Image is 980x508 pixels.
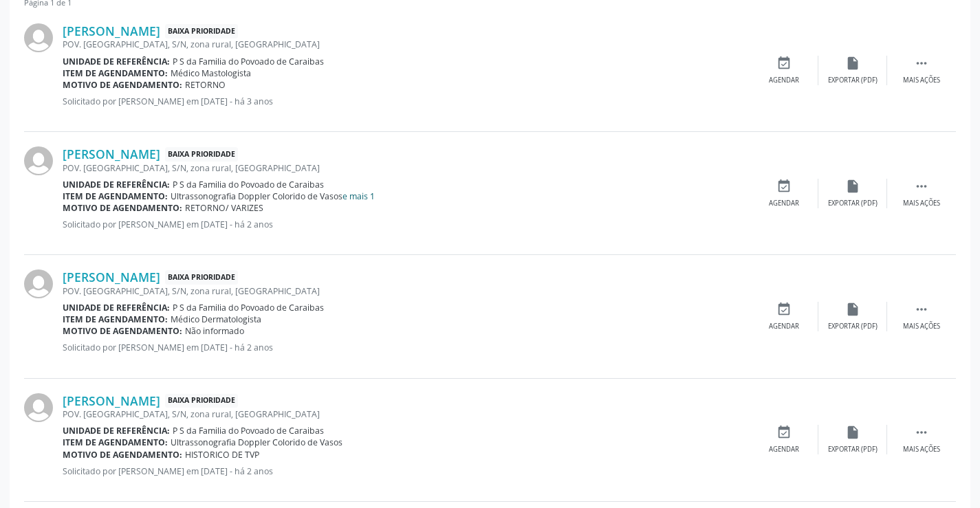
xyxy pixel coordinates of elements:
[173,425,324,437] span: P S da Familia do Povoado de Caraibas
[63,67,168,79] b: Item de agendamento:
[903,76,940,85] div: Mais ações
[185,449,259,461] span: HISTORICO DE TVP
[914,56,929,71] i: 
[776,425,792,440] i: event_available
[63,56,170,67] b: Unidade de referência:
[63,425,170,437] b: Unidade de referência:
[173,302,324,313] span: P S da Familia do Povoado de Caraibas
[63,393,160,408] a: [PERSON_NAME]
[828,199,878,208] div: Exportar (PDF)
[63,23,160,38] a: [PERSON_NAME]
[165,24,238,38] span: Baixa Prioridade
[165,147,238,162] span: Baixa Prioridade
[24,269,53,298] img: img
[63,146,160,162] a: [PERSON_NAME]
[63,302,170,313] b: Unidade de referência:
[828,76,878,85] div: Exportar (PDF)
[903,445,940,454] div: Mais ações
[63,408,750,420] div: POV. [GEOGRAPHIC_DATA], S/N, zona rural, [GEOGRAPHIC_DATA]
[173,179,324,190] span: P S da Familia do Povoado de Caraibas
[173,56,324,67] span: P S da Familia do Povoado de Caraibas
[63,269,160,285] a: [PERSON_NAME]
[845,179,860,194] i: insert_drive_file
[185,325,244,337] span: Não informado
[171,190,375,202] span: Ultrassonografia Doppler Colorido de Vasos
[828,322,878,331] div: Exportar (PDF)
[63,96,750,107] p: Solicitado por [PERSON_NAME] em [DATE] - há 3 anos
[914,179,929,194] i: 
[776,302,792,317] i: event_available
[342,190,375,202] a: e mais 1
[165,270,238,285] span: Baixa Prioridade
[171,67,251,79] span: Médico Mastologista
[769,445,799,454] div: Agendar
[63,465,750,477] p: Solicitado por [PERSON_NAME] em [DATE] - há 2 anos
[185,79,226,91] span: RETORNO
[914,425,929,440] i: 
[165,394,238,408] span: Baixa Prioridade
[63,79,182,91] b: Motivo de agendamento:
[171,313,261,325] span: Médico Dermatologista
[845,56,860,71] i: insert_drive_file
[769,76,799,85] div: Agendar
[24,393,53,422] img: img
[769,199,799,208] div: Agendar
[776,179,792,194] i: event_available
[63,162,750,174] div: POV. [GEOGRAPHIC_DATA], S/N, zona rural, [GEOGRAPHIC_DATA]
[828,445,878,454] div: Exportar (PDF)
[63,190,168,202] b: Item de agendamento:
[845,425,860,440] i: insert_drive_file
[63,437,168,448] b: Item de agendamento:
[63,219,750,230] p: Solicitado por [PERSON_NAME] em [DATE] - há 2 anos
[63,38,750,50] div: POV. [GEOGRAPHIC_DATA], S/N, zona rural, [GEOGRAPHIC_DATA]
[769,322,799,331] div: Agendar
[63,449,182,461] b: Motivo de agendamento:
[24,23,53,52] img: img
[903,322,940,331] div: Mais ações
[63,179,170,190] b: Unidade de referência:
[903,199,940,208] div: Mais ações
[845,302,860,317] i: insert_drive_file
[63,342,750,353] p: Solicitado por [PERSON_NAME] em [DATE] - há 2 anos
[63,285,750,297] div: POV. [GEOGRAPHIC_DATA], S/N, zona rural, [GEOGRAPHIC_DATA]
[914,302,929,317] i: 
[24,146,53,175] img: img
[63,202,182,214] b: Motivo de agendamento:
[776,56,792,71] i: event_available
[63,313,168,325] b: Item de agendamento:
[63,325,182,337] b: Motivo de agendamento:
[171,437,342,448] span: Ultrassonografia Doppler Colorido de Vasos
[185,202,263,214] span: RETORNO/ VARIZES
